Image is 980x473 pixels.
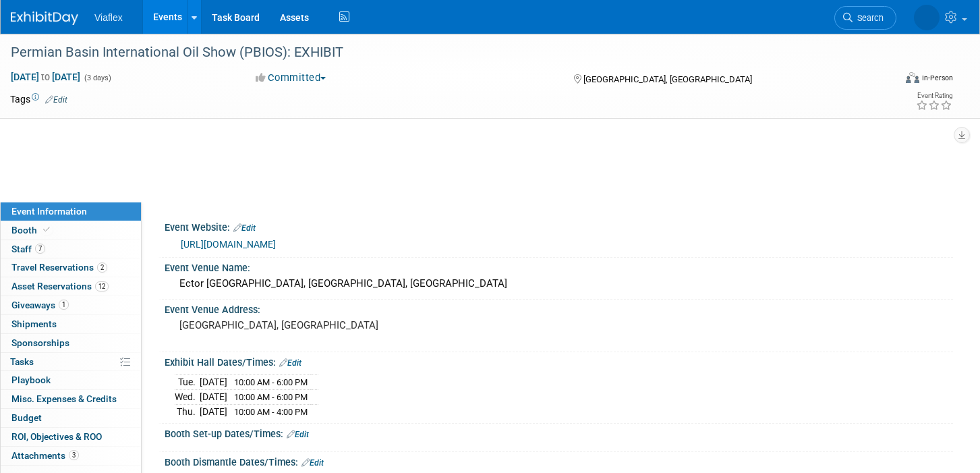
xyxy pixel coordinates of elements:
[45,95,67,105] a: Edit
[583,74,752,84] span: [GEOGRAPHIC_DATA], [GEOGRAPHIC_DATA]
[11,450,79,461] span: Attachments
[1,447,141,465] a: Attachments3
[83,74,111,82] span: (3 days)
[1,240,141,258] a: Staff7
[1,371,141,389] a: Playbook
[175,273,943,294] div: Ector [GEOGRAPHIC_DATA], [GEOGRAPHIC_DATA], [GEOGRAPHIC_DATA]
[11,337,69,348] span: Sponsorships
[11,11,78,25] img: ExhibitDay
[11,318,57,329] span: Shipments
[11,374,51,385] span: Playbook
[234,392,308,402] span: 10:00 AM - 6:00 PM
[11,244,45,254] span: Staff
[11,281,109,291] span: Asset Reservations
[813,70,953,90] div: Event Format
[279,358,301,368] a: Edit
[10,356,34,367] span: Tasks
[11,431,102,442] span: ROI, Objectives & ROO
[251,71,331,85] button: Committed
[175,390,200,405] td: Wed.
[200,404,227,418] td: [DATE]
[914,5,940,30] img: David Tesch
[1,258,141,277] a: Travel Reservations2
[165,424,953,441] div: Booth Set-up Dates/Times:
[1,277,141,296] a: Asset Reservations12
[179,319,478,331] pre: [GEOGRAPHIC_DATA], [GEOGRAPHIC_DATA]
[94,12,123,23] span: Viaflex
[35,244,45,254] span: 7
[6,40,873,65] div: Permian Basin International Oil Show (PBIOS): EXHIBIT
[11,225,53,235] span: Booth
[165,217,953,235] div: Event Website:
[853,13,884,23] span: Search
[1,409,141,427] a: Budget
[234,377,308,387] span: 10:00 AM - 6:00 PM
[916,92,952,99] div: Event Rating
[175,375,200,390] td: Tue.
[11,300,69,310] span: Giveaways
[301,458,324,468] a: Edit
[165,258,953,275] div: Event Venue Name:
[834,6,896,30] a: Search
[175,404,200,418] td: Thu.
[10,92,67,106] td: Tags
[1,221,141,240] a: Booth
[1,296,141,314] a: Giveaways1
[1,353,141,371] a: Tasks
[43,226,50,233] i: Booth reservation complete
[165,452,953,470] div: Booth Dismantle Dates/Times:
[200,390,227,405] td: [DATE]
[1,315,141,333] a: Shipments
[200,375,227,390] td: [DATE]
[234,407,308,417] span: 10:00 AM - 4:00 PM
[1,428,141,446] a: ROI, Objectives & ROO
[97,262,107,273] span: 2
[95,281,109,291] span: 12
[233,223,256,233] a: Edit
[10,71,81,83] span: [DATE] [DATE]
[11,206,87,217] span: Event Information
[11,262,107,273] span: Travel Reservations
[1,390,141,408] a: Misc. Expenses & Credits
[11,412,42,423] span: Budget
[921,73,953,83] div: In-Person
[1,202,141,221] a: Event Information
[181,239,276,250] a: [URL][DOMAIN_NAME]
[1,334,141,352] a: Sponsorships
[906,72,919,83] img: Format-Inperson.png
[165,300,953,316] div: Event Venue Address:
[287,430,309,439] a: Edit
[39,72,52,82] span: to
[11,393,117,404] span: Misc. Expenses & Credits
[165,352,953,370] div: Exhibit Hall Dates/Times:
[69,450,79,460] span: 3
[59,300,69,310] span: 1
